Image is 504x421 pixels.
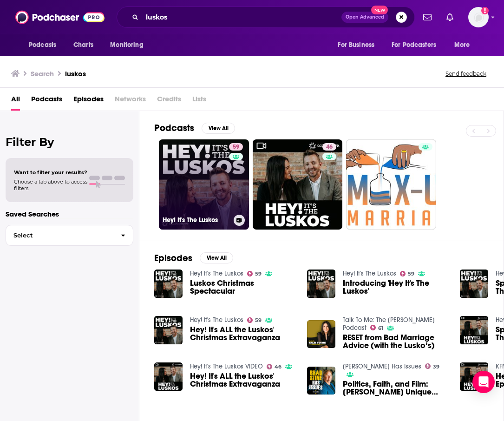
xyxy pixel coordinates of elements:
a: Podcasts [31,92,62,111]
div: Open Intercom Messenger [472,371,495,393]
button: View All [200,252,233,263]
a: Talk To Me: The Debra Fileta Podcast [343,316,435,332]
a: Brad Stine Has Issues [343,362,421,370]
a: Episodes [73,92,104,111]
a: 59 [247,317,262,323]
a: 46 [322,143,336,151]
a: All [11,92,20,111]
span: Select [6,232,113,238]
a: Show notifications dropdown [419,9,435,25]
img: Special Episode: The Hey! It's The Luskos Christmas Special [460,316,488,344]
span: Podcasts [29,39,56,52]
a: EpisodesView All [154,252,233,264]
span: Open Advanced [346,15,384,20]
h3: Search [31,69,54,78]
a: 46 [267,364,282,369]
a: 59 [247,271,262,276]
img: User Profile [468,7,489,27]
span: New [371,6,388,14]
button: open menu [22,36,68,54]
span: 59 [233,143,239,152]
span: Want to filter your results? [14,169,87,176]
a: 46 [253,139,343,230]
span: More [454,39,470,52]
svg: Add a profile image [481,7,489,14]
h2: Episodes [154,252,192,264]
img: Podchaser - Follow, Share and Rate Podcasts [15,8,105,26]
a: Hey! It's The Luskos [190,316,243,324]
span: 46 [326,143,333,152]
a: 59 [229,143,243,151]
span: 46 [275,365,281,369]
span: Lists [192,92,206,111]
button: open menu [104,36,155,54]
a: 59Hey! It's The Luskos [159,139,249,230]
button: View All [202,123,235,134]
img: Hey! It's ALL the Luskos' Christmas Extravaganza [154,362,183,391]
input: Search podcasts, credits, & more... [142,10,341,25]
span: 59 [255,272,262,276]
button: open menu [448,36,482,54]
a: Charts [67,36,99,54]
a: Luskos Christmas Spectacular [154,270,183,298]
h3: luskos [65,69,86,78]
a: Politics, Faith, and Film: Lusko’s Unique Narrative Voice [343,380,449,396]
img: Hey! It's ALL the Luskos' Christmas Extravaganza [154,316,183,344]
span: Credits [157,92,181,111]
span: 59 [408,272,414,276]
a: Hey! It's ALL the Luskos' Christmas Extravaganza [190,326,296,342]
a: PodcastsView All [154,122,235,134]
span: For Business [338,39,374,52]
a: Hey! It's The Luskos [190,270,243,277]
button: Open AdvancedNew [341,12,388,23]
span: Charts [73,39,93,52]
img: Introducing 'Hey It's The Luskos' [307,270,335,298]
span: 59 [255,318,262,322]
a: 61 [370,325,384,330]
span: Politics, Faith, and Film: [PERSON_NAME] Unique Narrative Voice [343,380,449,396]
span: Choose a tab above to access filters. [14,178,87,191]
img: Special Episode: The Hey! It's The Luskos Christmas Special [460,270,488,298]
span: Monitoring [110,39,143,52]
span: 39 [433,365,439,369]
a: 39 [425,363,440,369]
button: open menu [386,36,450,54]
div: Search podcasts, credits, & more... [117,7,415,28]
a: Hey! It's ALL the Luskos' Christmas Extravaganza [190,372,296,388]
a: Hey! It's The Luskos VIDEO [190,362,263,370]
a: Hey! It's The Luskos [343,270,396,277]
a: Luskos Christmas Spectacular [190,279,296,295]
span: 61 [378,326,383,330]
a: 59 [400,271,415,276]
p: Saved Searches [6,210,133,218]
span: Networks [115,92,146,111]
button: Show profile menu [468,7,489,27]
span: For Podcasters [392,39,436,52]
img: Hey! It's The Luskos VIDEO - Ep 203: Demi-Leigh Tebow: Discovering a Crown That Lasts [460,362,488,391]
img: Politics, Faith, and Film: Lusko’s Unique Narrative Voice [307,367,335,395]
img: RESET from Bad Marriage Advice (with the Lusko’s) [307,320,335,349]
a: Introducing 'Hey It's The Luskos' [343,279,449,295]
h2: Podcasts [154,122,194,134]
button: Select [6,225,133,246]
a: Show notifications dropdown [443,9,457,25]
a: RESET from Bad Marriage Advice (with the Lusko’s) [343,334,449,349]
span: Logged in as shcarlos [468,7,489,27]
